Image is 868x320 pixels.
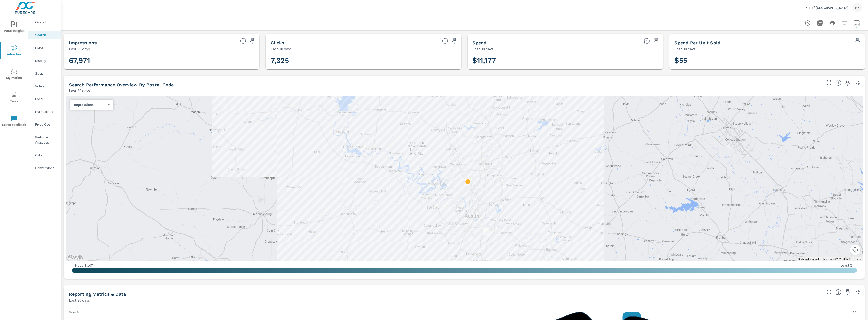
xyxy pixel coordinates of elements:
p: Social [35,71,56,76]
p: Most ( 9,107 ) [75,263,94,268]
div: Search [28,31,61,39]
p: Last 30 days [271,46,292,52]
div: Impressions [70,102,109,107]
span: Tools [2,92,26,104]
h5: Spend [473,40,487,45]
p: Website Analytics [35,135,56,145]
div: Overall [28,18,61,26]
span: The number of times an ad was shown on your behalf. [240,38,246,44]
h3: $11,177 [473,56,658,65]
span: Save this to your personalized report [854,37,862,45]
span: Understand Search data over time and see how metrics compare to each other. [835,289,841,295]
button: Keyboard shortcuts [798,257,820,261]
button: Print Report [827,18,837,28]
span: My Market [2,68,26,81]
span: Advertise [2,45,26,57]
div: Display [28,57,61,64]
p: Calls [35,152,56,158]
div: Social [28,69,61,77]
span: Understand Search performance data by postal code. Individual postal codes can be selected and ex... [835,80,841,86]
h3: 7,325 [271,56,456,65]
button: Make Fullscreen [825,79,833,87]
p: Search [35,32,56,38]
span: Save this to your personalized report [450,37,458,45]
div: Local [28,95,61,103]
div: BK [853,3,862,12]
div: PureCars TV [28,108,61,115]
button: Minimize Widget [854,288,862,296]
div: Conversions [28,164,61,172]
img: Google [67,254,84,261]
p: Last 30 days [69,46,90,52]
div: PMAX [28,44,61,52]
p: PureCars TV [35,109,56,114]
p: Last 30 days [69,88,90,94]
h5: Reporting Metrics & Data [69,291,126,297]
div: nav menu [0,15,28,133]
p: Fixed Ops [35,122,56,127]
p: Video [35,84,56,89]
h3: 67,971 [69,56,254,65]
p: Impressions [74,102,105,107]
p: PMAX [35,45,56,50]
p: Least ( 1 ) [841,263,854,268]
span: Save this to your personalized report [652,37,660,45]
button: Select Date Range [852,18,862,28]
div: Website Analytics [28,133,61,146]
button: Apply Filters [839,18,850,28]
button: Minimize Widget [854,79,862,87]
span: PURE Insights [2,21,26,34]
button: Map camera controls [850,245,860,255]
span: The amount of money spent on advertising during the period. [644,38,650,44]
p: Last 30 days [674,46,695,52]
h5: Impressions [69,40,97,45]
h3: $55 [674,56,860,65]
p: Local [35,96,56,101]
span: Save this to your personalized report [248,37,256,45]
p: Last 30 days [473,46,494,52]
a: Open this area in Google Maps (opens a new window) [67,254,84,261]
span: Save this to your personalized report [843,288,852,296]
p: Display [35,58,56,63]
button: Make Fullscreen [825,288,833,296]
p: Kia of [GEOGRAPHIC_DATA] [805,5,849,10]
button: "Export Report to PDF" [815,18,825,28]
span: Leave Feedback [2,115,26,128]
a: Terms (opens in new tab) [854,258,861,260]
div: Fixed Ops [28,121,61,128]
span: Map data ©2025 Google [823,258,851,260]
p: Overall [35,20,56,25]
h5: Spend Per Unit Sold [674,40,720,45]
text: $776.59 [69,310,80,314]
h5: Clicks [271,40,284,45]
div: Video [28,82,61,90]
p: Conversions [35,165,56,170]
text: 677 [851,310,856,314]
span: The number of times an ad was clicked by a consumer. [442,38,448,44]
h5: Search Performance Overview By Postal Code [69,82,174,87]
p: Last 30 days [69,297,90,303]
span: Save this to your personalized report [843,79,852,87]
div: Calls [28,151,61,159]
